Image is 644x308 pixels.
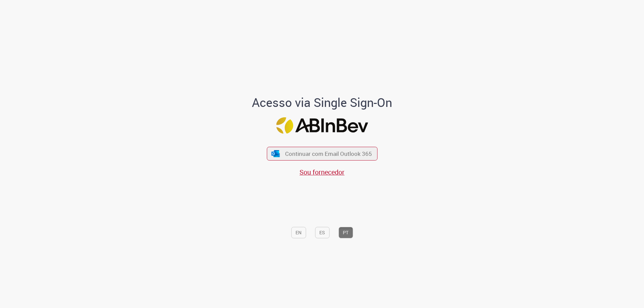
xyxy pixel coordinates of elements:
button: EN [291,227,306,238]
button: ícone Azure/Microsoft 360 Continuar com Email Outlook 365 [267,147,377,161]
img: ícone Azure/Microsoft 360 [271,150,280,157]
img: Logo ABInBev [276,117,368,134]
h1: Acesso via Single Sign-On [229,96,415,109]
button: PT [338,227,353,238]
button: ES [315,227,329,238]
a: Sou fornecedor [300,168,344,177]
span: Continuar com Email Outlook 365 [285,150,372,158]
